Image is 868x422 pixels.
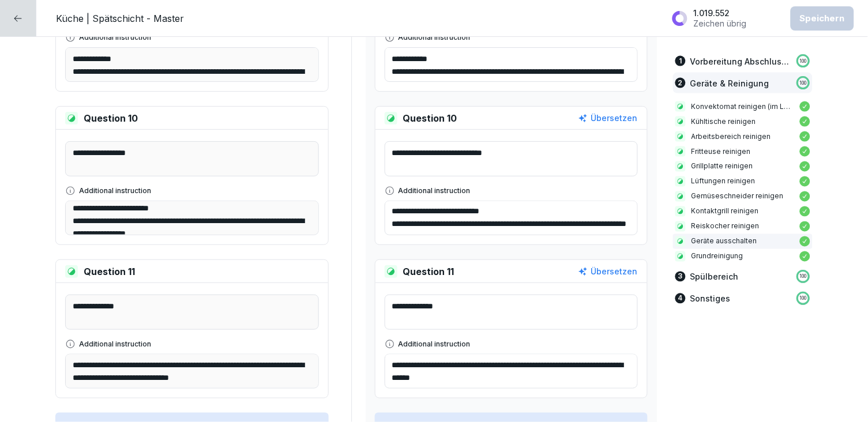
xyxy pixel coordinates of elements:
p: Vorbereitung Abschluss (noch im laufenden Betrieb erledigen) [690,55,791,67]
p: Konvektomat reinigen (im Laufe des Tages, wenn letztes Brot aufgebacken) [692,101,794,112]
p: 100 [800,58,807,65]
p: Additional instruction [79,339,151,349]
p: Arbeitsbereich reinigen [692,131,794,142]
p: Grundreinigung [692,251,794,262]
p: Küche | Spätschicht - Master [56,12,184,25]
div: 4 [675,293,686,304]
p: Geräte & Reinigung [690,77,769,89]
p: Lüftungen reinigen [692,176,794,187]
p: Grillplatte reinigen [692,161,794,172]
p: Fritteuse reinigen [692,146,794,157]
p: Geräte ausschalten [692,236,794,247]
div: 1 [675,56,686,66]
p: 100 [800,295,807,302]
p: Kontaktgrill reinigen [692,206,794,217]
p: Additional instruction [399,186,471,196]
button: Übersetzen [578,112,638,125]
p: Spülbereich [690,271,739,283]
p: Additional instruction [399,32,471,43]
p: Question 11 [403,265,454,278]
p: Gemüseschneider reinigen [692,191,794,202]
p: Sonstiges [690,293,731,305]
p: 100 [800,80,807,86]
p: 100 [800,273,807,280]
p: Zeichen übrig [694,18,747,29]
div: 2 [675,78,686,88]
p: Question 10 [403,111,457,125]
div: Speichern [800,12,845,25]
button: 1.019.552Zeichen übrig [666,3,780,33]
button: Speichern [791,6,854,31]
p: Question 10 [84,111,138,125]
button: Übersetzen [578,265,638,278]
p: Additional instruction [79,186,151,196]
p: Reiskocher reinigen [692,221,794,232]
p: 1.019.552 [694,8,747,18]
div: 3 [675,272,686,282]
p: Additional instruction [399,339,471,349]
p: Additional instruction [79,32,151,43]
p: Question 11 [84,265,135,278]
p: Kühltische reinigen [692,116,794,127]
